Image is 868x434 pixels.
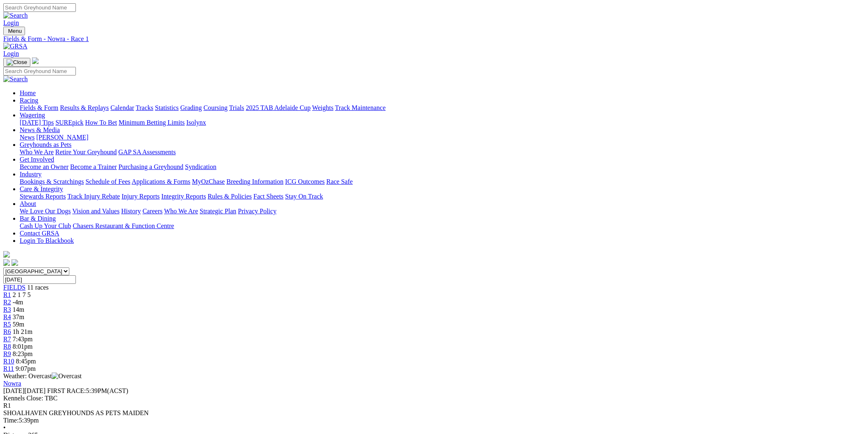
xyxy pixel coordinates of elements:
a: Privacy Policy [238,208,276,215]
img: Search [3,12,28,19]
div: Industry [20,178,865,185]
span: R1 [3,402,11,409]
span: Weather: Overcast [3,372,82,379]
div: About [20,208,865,215]
div: Kennels Close: TBC [3,395,865,402]
a: Tracks [136,104,153,111]
a: R1 [3,291,11,298]
a: R9 [3,350,11,357]
a: Calendar [110,104,134,111]
a: Care & Integrity [20,185,63,192]
a: Get Involved [20,156,54,163]
a: History [121,208,141,215]
a: R6 [3,328,11,335]
span: 7:43pm [13,336,33,343]
a: [DATE] Tips [20,119,54,126]
a: Careers [142,208,162,215]
a: Minimum Betting Limits [119,119,185,126]
a: Login [3,50,19,57]
a: About [20,200,36,207]
span: 37m [13,313,24,320]
img: Close [7,59,27,66]
a: Greyhounds as Pets [20,141,71,148]
a: Cash Up Your Club [20,222,71,229]
span: FIRST RACE: [47,387,86,394]
a: Schedule of Fees [85,178,130,185]
span: 9:07pm [16,365,36,372]
a: Results & Replays [60,104,109,111]
span: 8:45pm [16,358,36,365]
div: Wagering [20,119,865,126]
div: 5:39pm [3,417,865,424]
a: Weights [312,104,333,111]
input: Search [3,67,76,75]
button: Toggle navigation [3,27,25,35]
button: Toggle navigation [3,58,30,67]
span: 2 1 7 5 [13,291,31,298]
a: Bar & Dining [20,215,56,222]
a: Applications & Forms [132,178,190,185]
a: Statistics [155,104,179,111]
a: Industry [20,171,41,178]
a: How To Bet [85,119,117,126]
a: Become an Owner [20,163,69,170]
a: Isolynx [186,119,206,126]
div: SHOALHAVEN GREYHOUNDS AS PETS MAIDEN [3,409,865,417]
a: Purchasing a Greyhound [119,163,183,170]
span: • [3,424,6,431]
span: R2 [3,299,11,306]
a: Syndication [185,163,216,170]
img: facebook.svg [3,259,10,266]
a: FIELDS [3,284,25,291]
a: R3 [3,306,11,313]
a: R8 [3,343,11,350]
span: [DATE] [3,387,25,394]
span: 1h 21m [13,328,32,335]
span: Time: [3,417,19,424]
a: MyOzChase [192,178,225,185]
a: Rules & Policies [208,193,252,200]
span: 8:23pm [13,350,33,357]
a: Grading [180,104,202,111]
a: Track Injury Rebate [67,193,120,200]
a: Nowra [3,380,21,387]
img: GRSA [3,43,27,50]
a: SUREpick [55,119,83,126]
a: Trials [229,104,244,111]
a: Bookings & Scratchings [20,178,84,185]
img: twitter.svg [11,259,18,266]
input: Select date [3,275,76,284]
a: Stewards Reports [20,193,66,200]
a: R7 [3,336,11,343]
a: R5 [3,321,11,328]
a: Stay On Track [285,193,323,200]
span: R11 [3,365,14,372]
div: Greyhounds as Pets [20,148,865,156]
a: Chasers Restaurant & Function Centre [73,222,174,229]
input: Search [3,3,76,12]
a: Vision and Values [72,208,119,215]
span: 5:39PM(ACST) [47,387,128,394]
a: We Love Our Dogs [20,208,71,215]
a: Fact Sheets [254,193,283,200]
span: R4 [3,313,11,320]
a: R10 [3,358,14,365]
a: [PERSON_NAME] [36,134,88,141]
span: [DATE] [3,387,46,394]
a: Breeding Information [226,178,283,185]
span: 8:01pm [13,343,33,350]
div: Fields & Form - Nowra - Race 1 [3,35,865,43]
a: Racing [20,97,38,104]
div: Get Involved [20,163,865,171]
a: Integrity Reports [161,193,206,200]
a: 2025 TAB Adelaide Cup [246,104,311,111]
a: Login [3,19,19,26]
a: Wagering [20,112,45,119]
a: Become a Trainer [70,163,117,170]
